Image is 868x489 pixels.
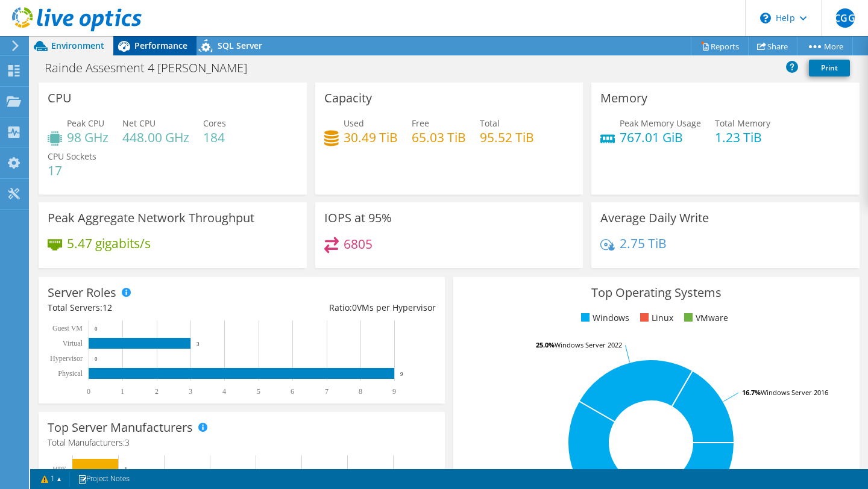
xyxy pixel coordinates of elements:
h3: Top Operating Systems [462,286,851,299]
text: 9 [392,387,396,396]
a: Reports [691,37,749,55]
text: Hypervisor [50,354,83,363]
div: Ratio: VMs per Hypervisor [242,301,436,314]
h3: Average Daily Write [600,211,709,225]
h3: IOPS at 95% [324,211,392,225]
h3: Server Roles [48,286,116,299]
h4: 767.01 GiB [620,131,701,144]
span: 12 [102,302,112,313]
li: Linux [637,311,673,325]
span: SQL Server [218,40,262,51]
h3: Capacity [324,92,372,105]
h3: Peak Aggregate Network Throughput [48,211,254,225]
h4: Total Manufacturers: [48,436,436,449]
span: CPU Sockets [48,151,96,162]
a: More [797,37,853,55]
span: 0 [352,302,357,313]
text: 6 [291,387,294,396]
h4: 184 [203,131,226,144]
text: HPE [52,465,66,473]
tspan: 25.0% [536,340,555,349]
a: 1 [33,472,70,487]
text: 3 [189,387,192,396]
h4: 1.23 TiB [715,131,770,144]
text: Guest VM [52,324,83,332]
h4: 5.47 gigabits/s [67,237,151,250]
h4: 30.49 TiB [344,131,398,144]
span: Used [344,117,364,129]
span: Cores [203,117,226,129]
text: 3 [197,341,200,347]
tspan: 16.7% [742,388,761,397]
span: 3 [125,437,130,448]
h3: Top Server Manufacturers [48,421,193,434]
li: VMware [681,311,728,325]
tspan: Windows Server 2022 [555,340,622,349]
text: 8 [359,387,362,396]
text: 0 [95,356,98,362]
span: Peak CPU [67,117,104,129]
text: 4 [222,387,226,396]
text: 1 [124,466,128,473]
h4: 6805 [344,237,373,251]
a: Print [809,60,850,76]
span: Total Memory [715,117,770,129]
h4: 2.75 TiB [620,237,667,250]
text: 9 [400,371,403,377]
h3: Memory [600,92,647,105]
svg: \n [760,13,771,23]
li: Windows [578,311,629,325]
span: Free [412,117,429,129]
span: Peak Memory Usage [620,117,701,129]
text: 7 [325,387,329,396]
span: Total [480,117,500,129]
span: Environment [51,40,104,51]
a: Share [748,37,797,55]
span: Net CPU [122,117,156,129]
h3: CPU [48,92,72,105]
h1: Rainde Assesment 4 [PERSON_NAME] [39,61,266,75]
text: 2 [155,387,159,396]
text: 0 [95,326,98,332]
span: Performance [134,40,187,51]
h4: 98 GHz [67,131,108,144]
text: 5 [257,387,260,396]
tspan: Windows Server 2016 [761,388,828,397]
span: CGG [835,8,855,28]
div: Total Servers: [48,301,242,314]
h4: 65.03 TiB [412,131,466,144]
text: Physical [58,369,83,378]
text: 0 [87,387,90,396]
text: 1 [121,387,124,396]
a: Project Notes [69,472,138,487]
h4: 17 [48,164,96,177]
h4: 448.00 GHz [122,131,189,144]
text: Virtual [63,339,83,347]
h4: 95.52 TiB [480,131,534,144]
